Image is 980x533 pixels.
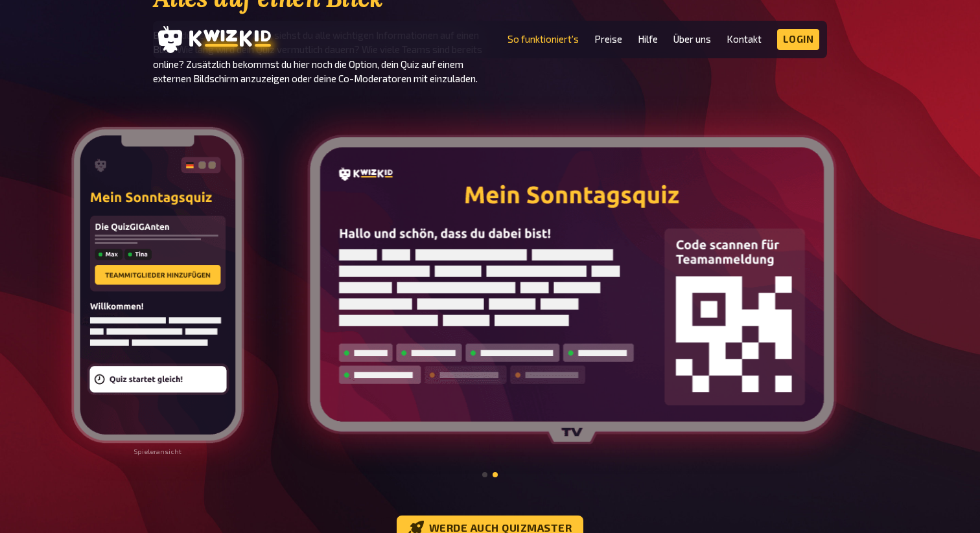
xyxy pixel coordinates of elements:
a: Login [777,29,820,50]
a: Über uns [673,34,711,45]
a: Hilfe [638,34,658,45]
img: Mobile [70,125,245,445]
a: So funktioniert's [507,34,579,45]
a: Preise [594,34,622,45]
img: TV [308,135,837,444]
p: Bevor du dein Quiz startest, siehst du alle wichtigen Informationen auf einen Blick: Wie lang wir... [153,28,490,86]
a: Kontakt [727,34,762,45]
center: Spieleransicht [70,448,245,456]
